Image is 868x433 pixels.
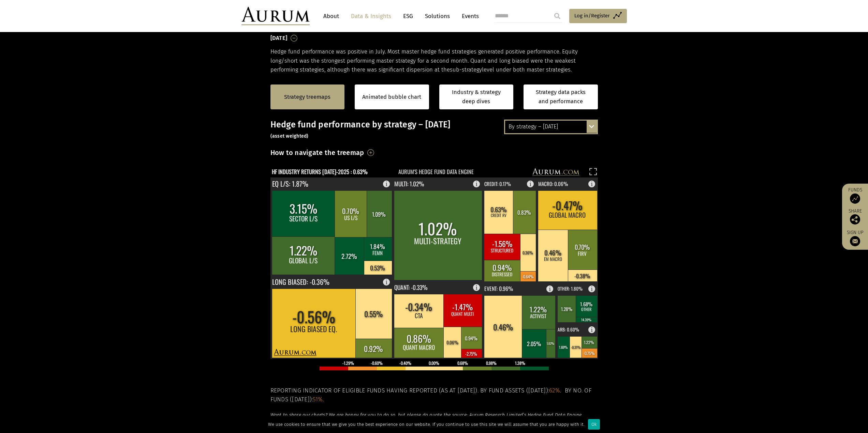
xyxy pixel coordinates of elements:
[845,209,865,225] div: Share
[284,93,330,102] a: Strategy treemaps
[550,9,564,23] input: Submit
[850,236,860,246] img: Sign up to our newsletter
[270,120,598,140] h3: Hedge fund performance by strategy – [DATE]
[320,10,342,22] a: About
[270,33,288,43] h3: [DATE]
[313,396,323,403] span: 51%
[574,12,610,20] span: Log in/Register
[348,10,395,22] a: Data & Insights
[845,187,865,204] a: Funds
[400,10,416,22] a: ESG
[549,387,560,394] span: 62%
[270,47,598,74] p: Hedge fund performance was positive in July. Most master hedge fund strategies generated positive...
[588,419,600,430] div: Ok
[270,133,309,139] small: (asset weighted)
[458,10,479,22] a: Events
[524,84,598,109] a: Strategy data packs and performance
[362,93,421,102] a: Animated bubble chart
[569,9,627,23] a: Log in/Register
[439,84,514,109] a: Industry & strategy deep dives
[270,147,364,158] h3: How to navigate the treemap
[845,230,865,246] a: Sign up
[270,412,582,418] em: Want to share our charts? We are happy for you to do so, but please do quote the source: Aurum Re...
[422,10,453,22] a: Solutions
[850,194,860,204] img: Access Funds
[505,121,597,133] div: By strategy – [DATE]
[270,386,598,404] h5: Reporting indicator of eligible funds having reported (as at [DATE]). By fund assets ([DATE]): . ...
[450,66,482,73] span: sub-strategy
[241,7,310,25] img: Aurum
[850,214,860,225] img: Share this post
